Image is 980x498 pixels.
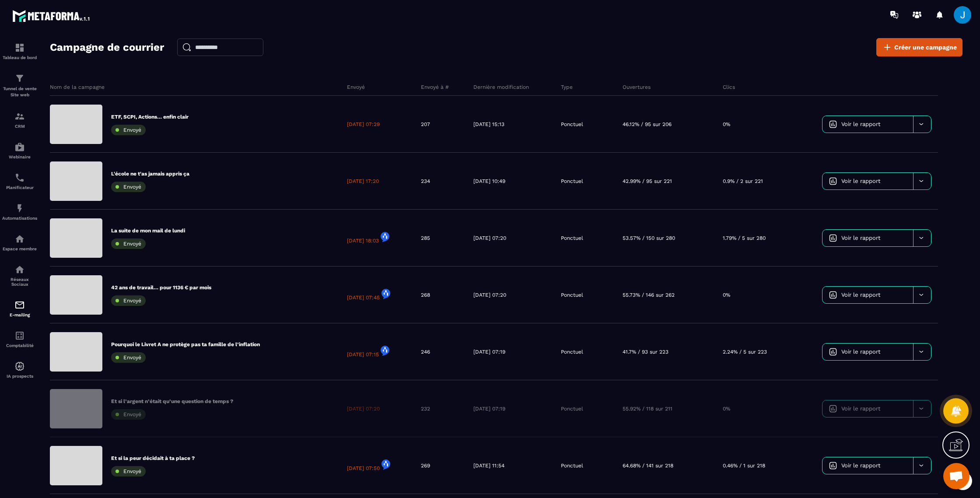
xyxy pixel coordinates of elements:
img: social-network [14,264,25,275]
p: Ponctuel [561,462,583,469]
p: Ponctuel [561,405,583,412]
p: Nom de la campagne [50,84,105,91]
p: 1.79% / 5 sur 280 [723,235,766,242]
img: automations [14,142,25,152]
p: 234 [421,178,430,185]
p: 0% [723,291,730,298]
span: Envoyé [123,468,141,474]
img: icon [829,120,837,128]
p: 64.68% / 141 sur 218 [623,462,673,469]
p: CRM [2,124,37,129]
a: Voir le rapport [822,287,913,303]
p: Planificateur [2,185,37,190]
img: icon [829,291,837,299]
p: Ponctuel [561,178,583,185]
a: Voir le rapport [822,230,913,246]
p: 55.73% / 146 sur 262 [623,291,675,298]
p: 53.57% / 150 sur 280 [623,235,675,242]
a: schedulerschedulerPlanificateur [2,166,37,196]
a: automationsautomationsWebinaire [2,135,37,166]
a: accountantaccountantComptabilité [2,324,37,354]
a: Voir le rapport [822,344,913,360]
p: 269 [421,462,430,469]
span: Envoyé [123,241,141,247]
p: Comptabilité [2,343,37,348]
p: 55.92% / 118 sur 211 [623,405,672,412]
p: Tunnel de vente Site web [2,86,37,98]
p: 232 [421,405,430,412]
span: Envoyé [123,411,141,417]
p: [DATE] 18:03 [347,232,391,244]
a: automationsautomationsEspace membre [2,227,37,258]
img: automations [14,234,25,244]
p: [DATE] 07:29 [347,121,380,128]
span: Envoyé [123,184,141,190]
p: Réseaux Sociaux [2,277,37,287]
p: Pourquoi le Livret A ne protège pas ta famille de l’inflation [111,341,260,348]
p: [DATE] 07:19 [473,348,505,355]
img: icon [829,177,837,185]
img: formation [14,111,25,122]
p: Ouvertures [623,84,651,91]
p: 0.46% / 1 sur 218 [723,462,765,469]
p: 2.24% / 5 sur 223 [723,348,767,355]
a: Voir le rapport [822,457,913,474]
img: automations [14,361,25,372]
p: Tableau de bord [2,55,37,60]
img: email [14,300,25,310]
p: [DATE] 17:20 [347,178,379,185]
p: Automatisations [2,216,37,221]
img: automations [14,203,25,214]
span: Voir le rapport [841,348,880,355]
p: [DATE] 10:49 [473,178,505,185]
p: Webinaire [2,154,37,159]
p: 0% [723,405,730,412]
a: Voir le rapport [822,173,913,189]
p: [DATE] 07:45 [347,289,392,301]
img: scheduler [14,172,25,183]
p: 0.9% / 2 sur 221 [723,178,763,185]
p: Ponctuel [561,235,583,242]
p: Clics [723,84,735,91]
p: 246 [421,348,430,355]
p: Type [561,84,573,91]
p: [DATE] 11:54 [473,462,504,469]
span: Créer une campagne [894,43,957,52]
span: Voir le rapport [841,291,880,298]
p: [DATE] 15:13 [473,121,504,128]
img: logo [12,8,91,24]
a: Voir le rapport [822,116,913,133]
span: Voir le rapport [841,462,880,469]
p: [DATE] 07:15 [347,346,391,358]
a: automationsautomationsAutomatisations [2,196,37,227]
div: Ouvrir le chat [943,463,969,489]
h2: Campagne de courrier [50,39,164,56]
p: 268 [421,291,430,298]
p: L'école ne t'as jamais appris ça [111,170,189,177]
p: 285 [421,235,430,242]
p: Ponctuel [561,291,583,298]
span: Voir le rapport [841,178,880,184]
img: formation [14,42,25,53]
p: ETF, SCPI, Actions… enfin clair [111,113,189,120]
p: 42.99% / 95 sur 221 [623,178,672,185]
span: Voir le rapport [841,235,880,241]
p: IA prospects [2,374,37,379]
p: La suite de mon mail de lundi [111,227,185,234]
p: [DATE] 07:20 [473,235,506,242]
a: formationformationCRM [2,105,37,135]
p: Ponctuel [561,121,583,128]
span: Envoyé [123,298,141,304]
img: icon [829,462,837,470]
p: [DATE] 07:20 [473,291,506,298]
p: [DATE] 07:19 [473,405,505,412]
a: Créer une campagne [876,38,962,56]
p: 42 ans de travail… pour 1136 € par mois [111,284,211,291]
span: Voir le rapport [841,121,880,127]
a: formationformationTableau de bord [2,36,37,67]
a: social-networksocial-networkRéseaux Sociaux [2,258,37,293]
span: Envoyé [123,354,141,361]
p: Et si la peur décidait à ta place ? [111,455,195,462]
p: [DATE] 07:20 [347,405,380,412]
a: emailemailE-mailing [2,293,37,324]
